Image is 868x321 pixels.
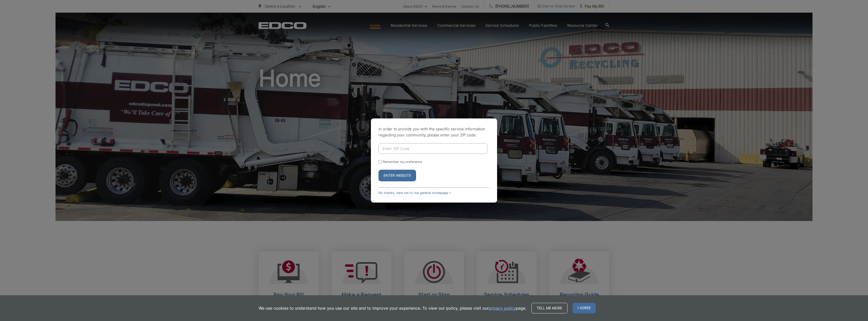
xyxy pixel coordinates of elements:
a: privacy policy [489,305,516,311]
p: We use cookies to understand how you use our site and to improve your experience. To view our pol... [259,305,526,311]
a: Tell me more [531,303,567,313]
button: Enter Website [378,170,416,181]
input: Enter ZIP Code [378,143,487,154]
span: I agree [573,303,596,313]
a: No thanks, take me to the general homepage > [378,191,451,195]
p: In order to provide you with the specific service information regarding your community, please en... [378,126,490,138]
label: Remember my preference [383,160,422,164]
